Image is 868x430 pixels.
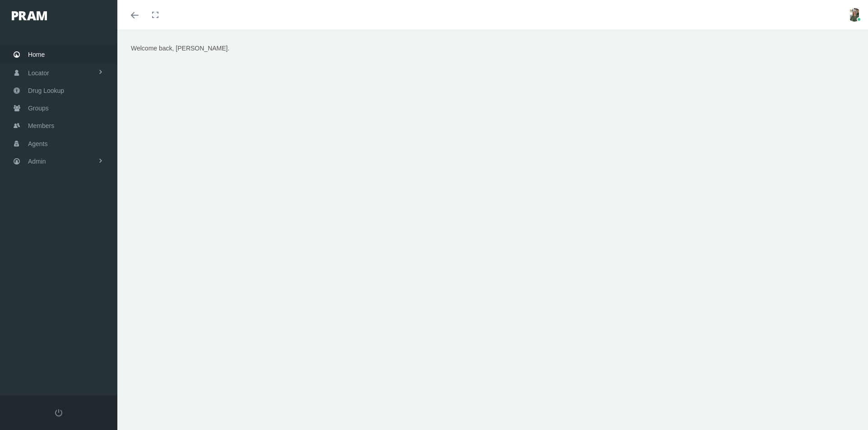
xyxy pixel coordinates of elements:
[848,8,861,22] img: S_Profile_Picture_15372.jpg
[28,153,46,170] span: Admin
[28,64,49,82] span: Locator
[28,135,48,152] span: Agents
[28,46,45,63] span: Home
[131,45,229,52] span: Welcome back, [PERSON_NAME].
[12,11,47,20] img: PRAM_20_x_78.png
[28,117,54,134] span: Members
[28,82,64,99] span: Drug Lookup
[28,100,49,117] span: Groups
